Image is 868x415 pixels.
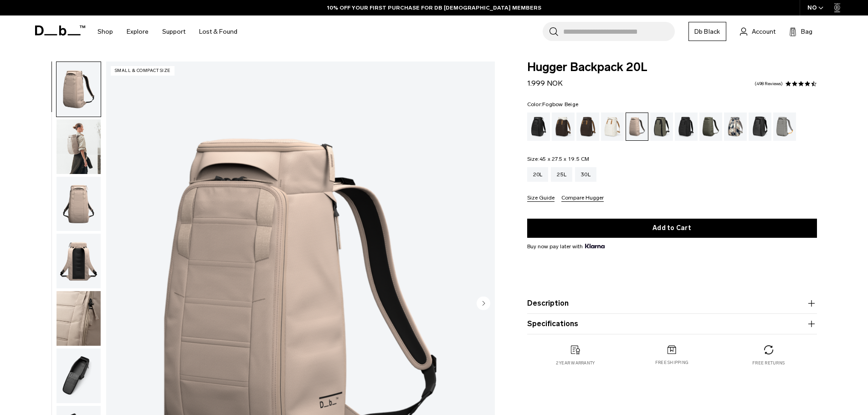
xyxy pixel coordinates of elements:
img: Hugger Backpack 20L Fogbow Beige [56,234,101,288]
span: Bag [801,27,812,36]
button: Hugger Backpack 20L Fogbow Beige [56,291,101,346]
a: Oatmilk [601,113,624,141]
span: 45 x 27.5 x 19.5 CM [539,156,590,162]
a: 20L [527,167,549,182]
a: Line Cluster [724,113,747,141]
legend: Color: [527,102,579,107]
button: Hugger Backpack 20L Fogbow Beige [56,61,101,117]
img: {"height" => 20, "alt" => "Klarna"} [585,244,605,248]
a: Support [162,15,185,48]
p: Free shipping [655,359,688,366]
a: Reflective Black [749,113,771,141]
a: 498 reviews [755,82,783,86]
a: Sand Grey [773,113,796,141]
a: Explore [127,15,149,48]
button: Hugger Backpack 20L Fogbow Beige [56,348,101,404]
button: Add to Cart [527,219,817,238]
button: Hugger Backpack 20L Fogbow Beige [56,233,101,289]
a: Db Black [688,22,726,41]
a: Account [740,26,776,37]
img: Hugger Backpack 20L Fogbow Beige [56,62,101,117]
a: Moss Green [699,113,722,141]
button: Compare Hugger [561,195,604,202]
img: Hugger Backpack 20L Fogbow Beige [56,348,101,403]
button: Hugger Backpack 20L Fogbow Beige [56,176,101,232]
a: 30L [575,167,596,182]
p: 2 year warranty [556,360,595,366]
a: Charcoal Grey [675,113,698,141]
a: Espresso [576,113,599,141]
img: Hugger Backpack 20L Fogbow Beige [56,291,101,346]
button: Specifications [527,318,817,329]
a: Shop [98,15,113,48]
a: Forest Green [650,113,673,141]
span: Fogbow Beige [542,101,578,108]
a: 10% OFF YOUR FIRST PURCHASE FOR DB [DEMOGRAPHIC_DATA] MEMBERS [327,4,541,12]
p: Small & Compact Size [111,66,175,76]
a: Black Out [527,113,550,141]
img: Hugger Backpack 20L Fogbow Beige [56,119,101,174]
nav: Main Navigation [91,15,244,48]
img: Hugger Backpack 20L Fogbow Beige [56,177,101,231]
button: Description [527,298,817,309]
button: Size Guide [527,195,555,202]
span: Hugger Backpack 20L [527,61,817,73]
span: 1.999 NOK [527,79,563,87]
a: 25L [551,167,572,182]
a: Lost & Found [199,15,237,48]
p: Free returns [752,360,785,366]
span: Account [752,27,776,36]
a: Fogbow Beige [626,113,648,141]
button: Hugger Backpack 20L Fogbow Beige [56,119,101,174]
button: Bag [789,26,812,37]
legend: Size: [527,156,590,162]
a: Cappuccino [552,113,575,141]
span: Buy now pay later with [527,242,605,251]
button: Next slide [477,296,490,312]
